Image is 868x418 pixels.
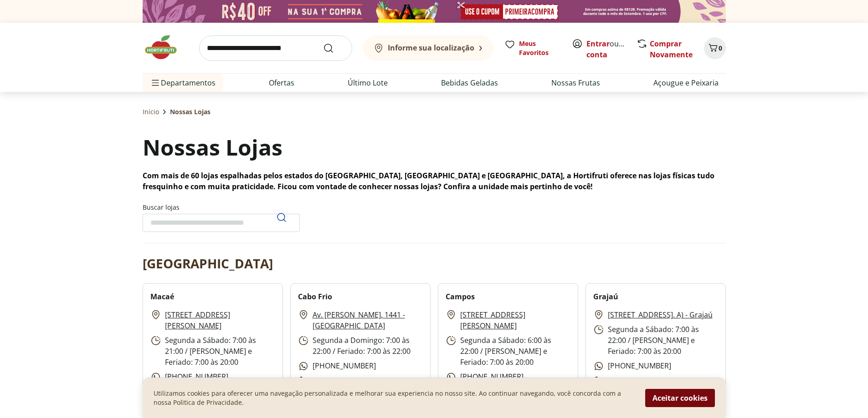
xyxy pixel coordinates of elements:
[199,35,352,61] input: search
[323,43,345,54] button: Submit Search
[150,72,216,94] span: Departamentos
[586,39,610,49] a: Entrar
[143,203,300,232] label: Buscar lojas
[704,37,726,59] button: Carrinho
[608,309,713,320] a: [STREET_ADDRESS]. A) - Grajaú
[298,291,332,302] h2: Cabo Frio
[460,309,570,331] a: [STREET_ADDRESS][PERSON_NAME]
[593,360,671,372] p: [PHONE_NUMBER]
[143,170,726,192] p: Com mais de 60 lojas espalhadas pelos estados do [GEOGRAPHIC_DATA], [GEOGRAPHIC_DATA] e [GEOGRAPH...
[650,39,693,60] a: Comprar Novamente
[313,309,423,331] a: Av. [PERSON_NAME], 1441 - [GEOGRAPHIC_DATA]
[504,39,561,57] a: Meus Favoritos
[653,77,719,88] a: Açougue e Peixaria
[165,309,275,331] a: [STREET_ADDRESS][PERSON_NAME]
[269,77,294,88] a: Ofertas
[143,107,159,116] a: Início
[551,77,600,88] a: Nossas Frutas
[719,44,722,52] span: 0
[298,360,376,372] p: [PHONE_NUMBER]
[154,389,634,407] p: Utilizamos cookies para oferecer uma navegação personalizada e melhorar sua experiencia no nosso ...
[593,324,718,357] p: Segunda a Sábado: 7:00 às 22:00 / [PERSON_NAME] e Feriado: 7:00 às 20:00
[586,39,637,60] a: Criar conta
[645,389,715,407] button: Aceitar cookies
[586,38,627,60] span: ou
[143,132,282,163] h1: Nossas Lojas
[593,291,618,302] h2: Grajaú
[150,72,161,94] button: Menu
[143,34,188,61] img: Hortifruti
[150,335,275,368] p: Segunda a Sábado: 7:00 às 21:00 / [PERSON_NAME] e Feriado: 7:00 às 20:00
[363,35,493,61] button: Informe sua localização
[388,43,474,53] b: Informe sua localização
[446,291,475,302] h2: Campos
[446,335,570,368] p: Segunda a Sábado: 6:00 às 22:00 / [PERSON_NAME] e Feriado: 7:00 às 20:00
[150,371,228,383] p: [PHONE_NUMBER]
[441,77,498,88] a: Bebidas Geladas
[593,375,671,387] p: [PHONE_NUMBER]
[271,206,293,228] button: Pesquisar
[143,214,300,232] input: Buscar lojasPesquisar
[519,39,561,57] span: Meus Favoritos
[298,335,423,357] p: Segunda a Domingo: 7:00 às 22:00 / Feriado: 7:00 às 22:00
[143,254,273,272] h2: [GEOGRAPHIC_DATA]
[298,375,376,387] p: [PHONE_NUMBER]
[446,371,524,383] p: [PHONE_NUMBER]
[150,291,174,302] h2: Macaé
[348,77,388,88] a: Último Lote
[170,107,211,116] span: Nossas Lojas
